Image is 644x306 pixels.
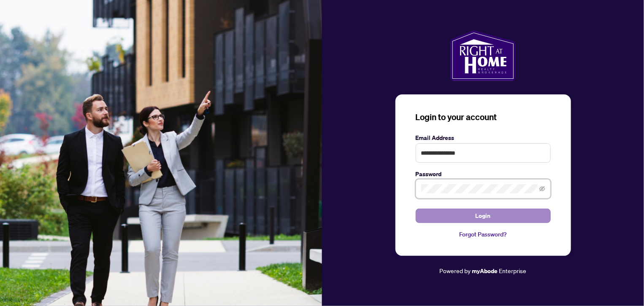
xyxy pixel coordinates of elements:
[416,133,551,142] label: Email Address
[450,30,516,81] img: ma-logo
[539,186,545,192] span: eye-invisible
[476,209,491,223] span: Login
[440,267,471,274] span: Powered by
[472,266,498,276] a: myAbode
[416,209,551,223] button: Login
[416,169,551,179] label: Password
[416,230,551,239] a: Forgot Password?
[499,267,527,274] span: Enterprise
[416,111,551,123] h3: Login to your account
